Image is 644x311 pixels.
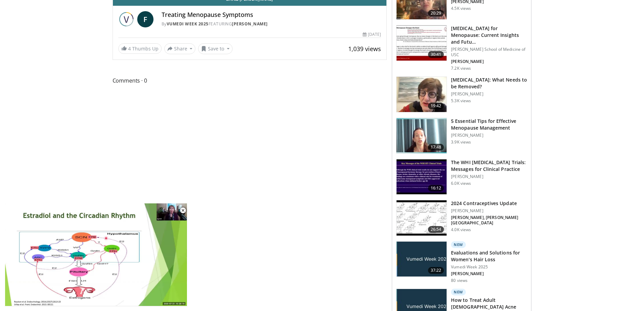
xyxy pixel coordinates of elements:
[396,200,527,236] a: 26:54 2024 Contraceptives Update [PERSON_NAME] [PERSON_NAME], [PERSON_NAME][GEOGRAPHIC_DATA] 4.0K...
[451,278,468,283] p: 80 views
[451,66,471,71] p: 7.2K views
[428,144,444,151] span: 17:48
[128,45,131,52] span: 4
[162,11,381,19] h4: Treating Menopause Symptoms
[232,21,268,27] a: [PERSON_NAME]
[428,103,444,109] span: 19:42
[397,242,447,277] img: 4dd4c714-532f-44da-96b3-d887f22c4efa.jpg.150x105_q85_crop-smart_upscale.jpg
[451,47,527,58] p: [PERSON_NAME] School of Medicine of USC
[451,181,471,186] p: 6.0K views
[451,59,527,64] p: [PERSON_NAME]
[428,10,444,17] span: 20:29
[162,21,381,27] div: By FEATURING
[451,91,527,97] p: [PERSON_NAME]
[451,174,527,179] p: [PERSON_NAME]
[451,76,527,90] h3: [MEDICAL_DATA]: What Needs to be Removed?
[113,76,387,85] span: Comments 0
[396,25,527,71] a: 30:41 [MEDICAL_DATA] for Menopause: Current Insights and Futu… [PERSON_NAME] School of Medicine o...
[451,241,466,248] p: New
[428,226,444,233] span: 26:54
[167,21,209,27] a: Vumedi Week 2025
[451,6,471,11] p: 4.5K views
[198,43,233,54] button: Save to
[118,11,135,27] img: Vumedi Week 2025
[451,118,527,131] h3: 5 Essential Tips for Effective Menopause Management
[176,203,190,218] button: Close
[397,159,447,195] img: 532cbc20-ffc3-4bbe-9091-e962fdb15cb8.150x105_q85_crop-smart_upscale.jpg
[451,264,527,270] p: Vumedi Week 2025
[451,227,471,232] p: 4.0K views
[451,159,527,173] h3: The WHI [MEDICAL_DATA] Trials: Messages for Clinical Practice
[451,133,527,138] p: [PERSON_NAME]
[428,51,444,58] span: 30:41
[363,31,381,38] div: [DATE]
[396,159,527,195] a: 16:12 The WHI [MEDICAL_DATA] Trials: Messages for Clinical Practice [PERSON_NAME] 6.0K views
[348,45,381,53] span: 1,039 views
[397,200,447,236] img: 9de4b1b8-bdfa-4d03-8ca5-60c37705ef28.150x105_q85_crop-smart_upscale.jpg
[396,241,527,283] a: 37:22 New Evaluations and Solutions for Women's Hair Loss Vumedi Week 2025 [PERSON_NAME] 80 views
[451,249,527,263] h3: Evaluations and Solutions for Women's Hair Loss
[451,271,527,276] p: [PERSON_NAME]
[451,25,527,45] h3: [MEDICAL_DATA] for Menopause: Current Insights and Futu…
[451,208,527,214] p: [PERSON_NAME]
[396,76,527,112] a: 19:42 [MEDICAL_DATA]: What Needs to be Removed? [PERSON_NAME] 5.3K views
[451,297,527,310] h3: How to Treat Adult [DEMOGRAPHIC_DATA] Acne
[451,289,466,295] p: New
[428,185,444,192] span: 16:12
[397,25,447,61] img: 47271b8a-94f4-49c8-b914-2a3d3af03a9e.150x105_q85_crop-smart_upscale.jpg
[164,43,196,54] button: Share
[118,43,162,54] a: 4 Thumbs Up
[137,11,153,27] a: F
[397,77,447,112] img: 4d0a4bbe-a17a-46ab-a4ad-f5554927e0d3.150x105_q85_crop-smart_upscale.jpg
[397,118,447,153] img: 6839e091-2cdb-4894-b49b-01b874b873c4.150x105_q85_crop-smart_upscale.jpg
[451,98,471,104] p: 5.3K views
[5,203,187,306] video-js: Video Player
[451,200,527,207] h3: 2024 Contraceptives Update
[428,267,444,274] span: 37:22
[451,139,471,145] p: 3.9K views
[451,215,527,226] p: [PERSON_NAME], [PERSON_NAME][GEOGRAPHIC_DATA]
[396,118,527,154] a: 17:48 5 Essential Tips for Effective Menopause Management [PERSON_NAME] 3.9K views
